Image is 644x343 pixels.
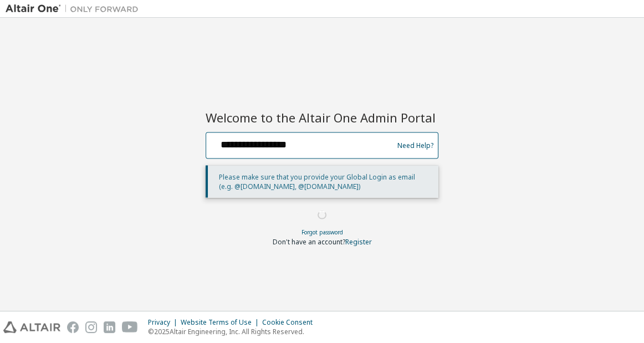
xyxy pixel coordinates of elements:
[206,110,438,125] h2: Welcome to the Altair One Admin Portal
[3,321,60,333] img: altair_logo.svg
[85,321,97,333] img: instagram.svg
[345,237,372,246] a: Register
[148,327,319,336] p: © 2025 Altair Engineering, Inc. All Rights Reserved.
[219,172,430,191] p: Please make sure that you provide your Global Login as email (e.g. @[DOMAIN_NAME], @[DOMAIN_NAME])
[67,321,79,333] img: facebook.svg
[397,145,433,146] a: Need Help?
[301,228,343,236] a: Forgot password
[122,321,138,333] img: youtube.svg
[181,318,262,327] div: Website Terms of Use
[273,237,345,246] span: Don't have an account?
[104,321,115,333] img: linkedin.svg
[148,318,181,327] div: Privacy
[6,3,144,14] img: Altair One
[262,318,319,327] div: Cookie Consent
